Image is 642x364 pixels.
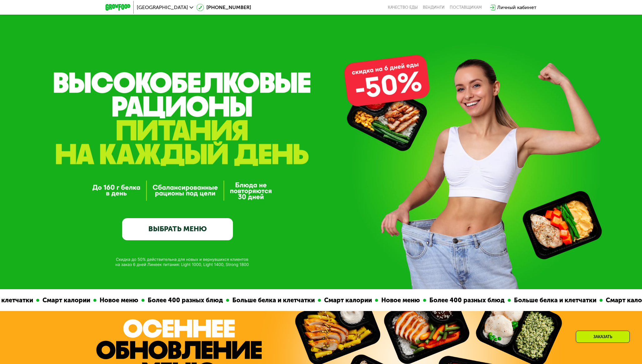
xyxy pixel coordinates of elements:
a: ВЫБРАТЬ МЕНЮ [122,218,233,240]
div: Новое меню [96,295,141,305]
a: Качество еды [388,5,418,10]
div: поставщикам [450,5,482,10]
div: Более 400 разных блюд [144,295,225,305]
span: [GEOGRAPHIC_DATA] [137,5,188,10]
div: Смарт калории [39,295,93,305]
div: Смарт калории [320,295,374,305]
a: [PHONE_NUMBER] [196,4,251,11]
a: Вендинги [423,5,445,10]
div: Больше белка и клетчатки [510,295,599,305]
div: Личный кабинет [497,4,536,11]
div: Более 400 разных блюд [426,295,507,305]
div: Новое меню [378,295,422,305]
div: Заказать [576,331,630,343]
div: Больше белка и клетчатки [229,295,317,305]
